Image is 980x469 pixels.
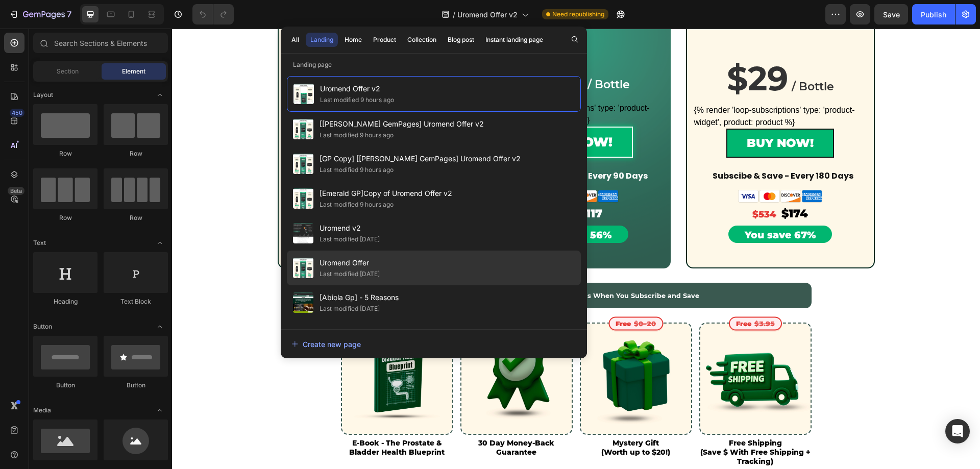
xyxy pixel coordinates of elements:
div: BUY NOW! [367,102,440,125]
span: 🎁 [281,259,293,275]
s: $24.95 [222,291,247,299]
span: Uromend Offer [320,257,380,269]
s: $534 [580,180,604,191]
span: Need republishing [552,10,604,19]
span: Uromend Offer v2 [320,83,394,95]
span: Layout [33,90,53,100]
button: Create new page [291,334,577,354]
span: Free [196,288,254,302]
button: Collection [403,33,441,47]
h4: Free Shipping (Save $ With Free Shipping + Tracking) [527,410,640,438]
span: Free [436,288,491,302]
span: You save 56% [369,201,439,212]
h4: Mystery Gift (Worth up to $20!) [429,410,498,429]
s: $3.95 [582,291,603,299]
div: Button [33,381,97,390]
strong: $39 [351,28,412,68]
s: $0–20 [462,291,484,299]
button: Product [369,33,401,47]
span: Toggle open [152,235,168,251]
p: Landing page [281,60,587,70]
button: Blog post [443,33,479,47]
div: Open Intercom Messenger [945,419,970,443]
span: Element [122,67,145,76]
button: Publish [912,4,955,24]
h4: 30 Day Money-Back Guarantee [288,410,401,429]
span: Uromend Offer v2 [457,9,518,20]
strong: Subscibe & Save - Every 90 Days [338,141,476,153]
div: Button [104,381,168,390]
div: Last modified 9 hours ago [320,165,394,175]
span: Free [557,288,610,302]
span: Uromend v2 [320,222,380,234]
div: {% render 'loop-subscriptions' type: 'product-widget', product: product %} [522,76,695,100]
span: Media [33,406,51,415]
div: Heading [33,297,97,306]
div: Last modified [DATE] [320,269,380,279]
div: Last modified 9 hours ago [320,95,394,105]
img: Free Shipping [528,295,639,405]
div: Last modified [DATE] [320,304,380,314]
div: Row [104,213,168,223]
button: 7 [4,4,76,24]
span: Save [883,10,900,19]
div: {% render 'loop-subscriptions' type: 'product-widget', product: product %} [114,76,286,100]
span: [Abiola Gp] - 5 Reasons [320,291,399,304]
div: 450 [10,109,24,117]
img: E-Book - The Prostate & Bladder Health Blueprint [170,295,280,405]
span: You save 67% [573,201,644,212]
button: Home [340,33,366,47]
div: Undo/Redo [192,4,234,24]
div: Landing [310,35,333,44]
div: BUY NOW! [575,104,642,125]
button: All [287,33,304,47]
div: Last modified 9 hours ago [320,130,394,140]
span: / Bottle [620,51,662,65]
div: Collection [407,35,436,44]
button: BUY NOW! [347,98,461,129]
span: Free [324,288,365,302]
div: Publish [921,9,946,20]
button: Instant landing page [481,33,548,47]
span: $117 [407,178,430,192]
input: Search Sections & Elements [33,33,168,53]
span: / Bottle [212,51,254,65]
div: Blog post [448,35,474,44]
span: Toggle open [152,87,168,103]
div: All [291,35,299,44]
s: $89 [177,180,195,191]
div: Last modified 9 hours ago [320,200,394,210]
span: / Bottle [415,49,458,63]
span: [[PERSON_NAME] GemPages] Uromend Offer v2 [320,118,484,130]
div: Beta [8,187,24,195]
img: 30 Day Money-Back Guarantee [289,295,400,405]
div: Row [33,149,97,158]
div: Row [33,213,97,223]
span: $69 [201,178,223,192]
span: [Emerald GP]Copy of Uromend Offer v2 [320,187,452,200]
img: Mystery Gift [409,295,519,405]
button: BUY NOW! [146,100,254,129]
div: Last modified [DATE] [320,234,380,244]
h4: E-Book - The Prostate & Bladder Health Blueprint [169,410,281,429]
div: {% render 'loop-subscriptions' type: 'product-widget', product: product %} [317,73,492,98]
span: Toggle open [152,402,168,418]
div: Create new page [291,339,361,350]
div: Instant landing page [485,35,543,44]
img: gempages_554295829788099834-13045a74-66b8-48b0-8511-9020f6e0aa40.png [157,161,243,174]
iframe: Design area [172,29,980,469]
div: Product [373,35,396,44]
s: $0 [349,291,358,299]
img: gempages_554295829788099834-13045a74-66b8-48b0-8511-9020f6e0aa40.png [360,161,448,175]
div: Row [104,149,168,158]
p: 7 [67,8,71,20]
s: $267 [378,180,402,191]
button: Landing [306,33,338,47]
span: $174 [609,178,636,192]
strong: $29 [555,30,616,70]
span: Button [33,322,52,331]
span: Toggle open [152,318,168,335]
span: SUMMER SPECIAL [299,262,380,271]
span: Section [57,67,79,76]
